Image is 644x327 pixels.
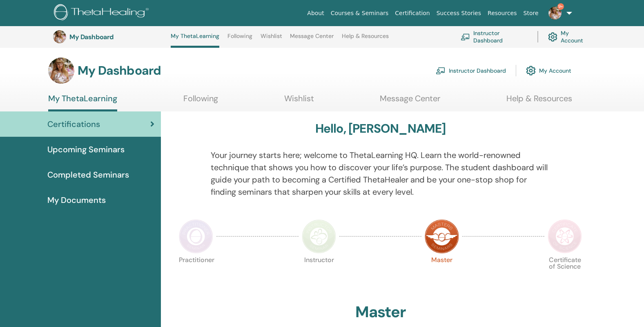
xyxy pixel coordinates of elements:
a: My Account [548,28,591,46]
img: chalkboard-teacher.svg [461,33,470,40]
img: chalkboard-teacher.svg [436,67,446,74]
a: Success Stories [433,6,484,21]
a: Help & Resources [506,93,572,109]
img: Master [425,219,459,254]
p: Instructor [302,257,336,291]
img: cog.svg [526,64,536,78]
a: Certification [392,6,433,21]
a: Following [227,33,252,46]
img: Practitioner [179,219,213,254]
a: Store [520,6,542,21]
a: Instructor Dashboard [461,28,528,46]
a: Message Center [380,93,440,109]
img: logo.png [54,4,152,22]
p: Master [425,257,459,291]
a: Wishlist [284,93,314,109]
span: Completed Seminars [47,169,129,181]
a: My Account [526,62,571,80]
p: Practitioner [179,257,213,291]
span: 9+ [557,3,564,10]
a: About [304,6,327,21]
a: Wishlist [261,33,282,46]
a: Resources [484,6,520,21]
h2: Master [355,303,406,322]
img: Instructor [302,219,336,254]
h3: My Dashboard [69,33,151,41]
h3: My Dashboard [78,63,161,78]
h3: Hello, [PERSON_NAME] [315,121,446,136]
img: Certificate of Science [548,219,582,254]
a: Courses & Seminars [328,6,392,21]
img: default.jpg [53,30,66,43]
a: My ThetaLearning [171,33,219,48]
a: Help & Resources [342,33,389,46]
a: Message Center [290,33,334,46]
a: Instructor Dashboard [436,62,506,80]
span: My Documents [47,194,106,206]
span: Certifications [47,118,100,130]
a: Following [183,93,218,109]
img: default.jpg [548,7,562,20]
img: default.jpg [48,58,74,84]
p: Your journey starts here; welcome to ThetaLearning HQ. Learn the world-renowned technique that sh... [211,149,550,198]
span: Upcoming Seminars [47,143,125,156]
a: My ThetaLearning [48,93,117,111]
img: cog.svg [548,30,557,44]
p: Certificate of Science [548,257,582,291]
